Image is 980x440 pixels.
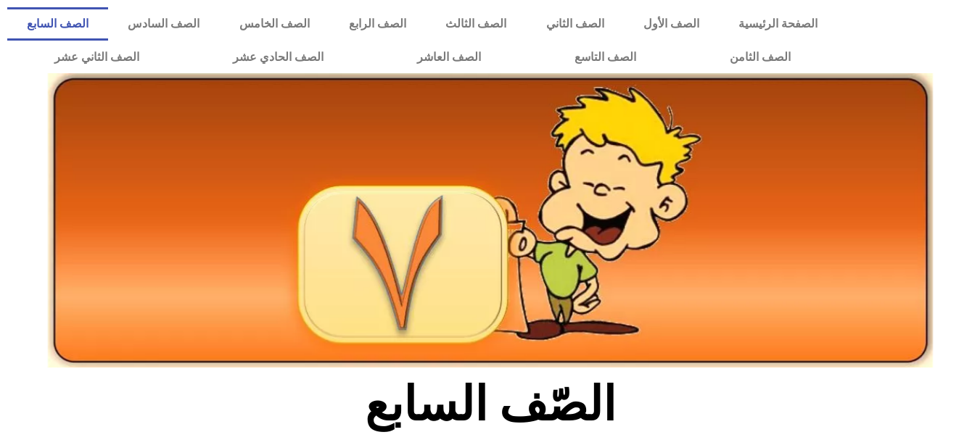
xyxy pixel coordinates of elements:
[719,7,837,41] a: الصفحة الرئيسية
[7,41,186,74] a: الصف الثاني عشر
[683,41,837,74] a: الصف الثامن
[370,41,527,74] a: الصف العاشر
[7,7,108,41] a: الصف السابع
[527,7,624,41] a: الصف الثاني
[426,7,526,41] a: الصف الثالث
[220,7,329,41] a: الصف الخامس
[527,41,683,74] a: الصف التاسع
[624,7,719,41] a: الصف الأول
[250,376,730,433] h2: الصّف السابع
[108,7,219,41] a: الصف السادس
[329,7,426,41] a: الصف الرابع
[186,41,370,74] a: الصف الحادي عشر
